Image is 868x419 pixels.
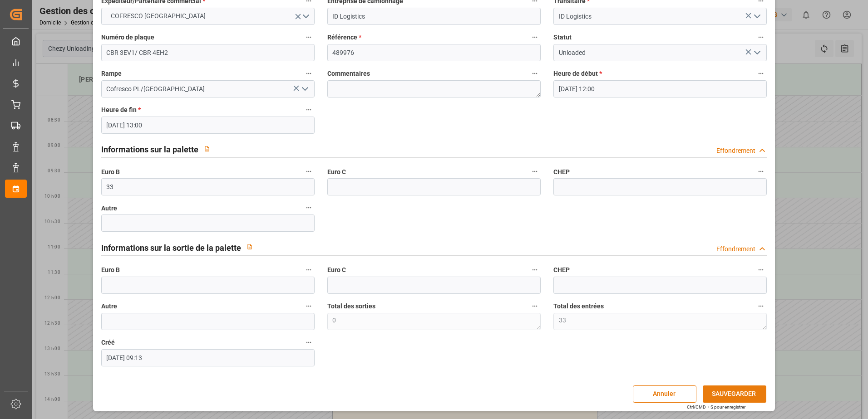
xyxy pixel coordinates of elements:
button: Euro C [529,166,541,177]
button: CHEP [755,166,767,177]
button: CHEP [755,264,767,276]
h2: Informations sur la palette [101,143,198,156]
button: Ouvrir le menu [750,46,764,60]
button: Total des sorties [529,300,541,312]
input: JJ-MM-AAAA HH :MM [101,349,315,366]
h2: Informations sur la sortie de la palette [101,242,241,254]
button: Ouvrir le menu [750,10,764,24]
button: SAUVEGARDER [703,385,766,403]
font: Euro B [101,266,120,273]
font: Numéro de plaque [101,34,154,41]
font: Commentaires [327,70,370,77]
button: Heure de début * [755,68,767,79]
button: Créé [303,336,315,348]
div: Effondrement [716,146,755,156]
font: Rampe [101,70,122,77]
font: CHEP [553,168,570,175]
button: Référence * [529,31,541,43]
font: Total des sorties [327,302,375,310]
font: Créé [101,339,115,346]
font: Heure de fin [101,106,137,113]
button: Euro B [303,166,315,177]
button: Euro C [529,264,541,276]
button: Ouvrir le menu [297,82,311,96]
textarea: 0 [327,313,541,330]
button: Annuler [633,385,696,403]
div: Effondrement [716,244,755,254]
div: Ctrl/CMD + S pour enregistrer [687,404,745,410]
font: Référence [327,34,357,41]
font: Autre [101,205,117,212]
textarea: 33 [553,313,767,330]
button: Numéro de plaque [303,31,315,43]
button: View description [198,140,216,157]
button: Heure de fin * [303,104,315,116]
button: Autre [303,300,315,312]
font: Heure de début [553,70,598,77]
input: Type à rechercher/sélectionner [553,44,767,61]
font: Euro C [327,266,346,273]
font: CHEP [553,266,570,273]
span: COFRESCO [GEOGRAPHIC_DATA] [106,11,210,21]
button: Euro B [303,264,315,276]
font: Autre [101,302,117,310]
input: JJ-MM-AAAA HH :MM [553,80,767,97]
button: Commentaires [529,68,541,79]
font: Euro C [327,168,346,175]
button: Rampe [303,68,315,79]
font: Euro B [101,168,120,175]
button: Total des entrées [755,300,767,312]
button: View description [241,238,258,255]
button: Statut [755,31,767,43]
button: Ouvrir le menu [101,8,315,25]
input: Type à rechercher/sélectionner [101,80,315,97]
button: Autre [303,202,315,214]
input: JJ-MM-AAAA HH :MM [101,117,315,134]
font: Statut [553,34,572,41]
font: Total des entrées [553,302,604,310]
